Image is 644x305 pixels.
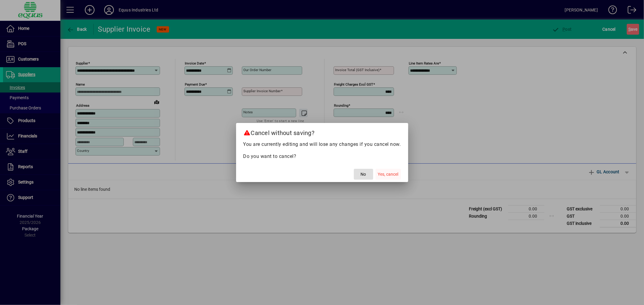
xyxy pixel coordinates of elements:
button: No [354,169,373,180]
h2: Cancel without saving? [236,123,408,140]
button: Yes, cancel [376,169,401,180]
p: Do you want to cancel? [243,153,401,160]
span: Yes, cancel [378,171,399,178]
span: No [361,171,366,178]
p: You are currently editing and will lose any changes if you cancel now. [243,141,401,148]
